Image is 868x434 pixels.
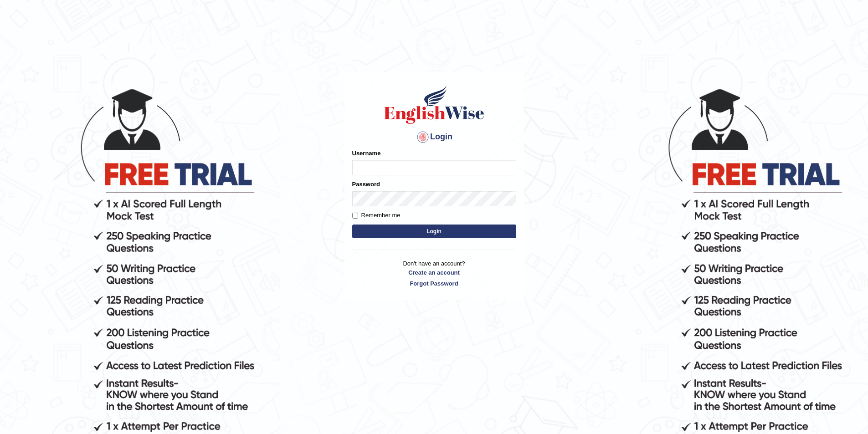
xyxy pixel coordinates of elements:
[352,279,516,288] a: Forgot Password
[352,130,516,144] h4: Login
[352,149,381,158] label: Username
[352,213,358,219] input: Remember me
[352,225,516,238] button: Login
[352,259,516,287] p: Don't have an account?
[352,268,516,277] a: Create an account
[352,211,401,220] label: Remember me
[352,180,380,189] label: Password
[382,84,486,125] img: Logo of English Wise sign in for intelligent practice with AI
